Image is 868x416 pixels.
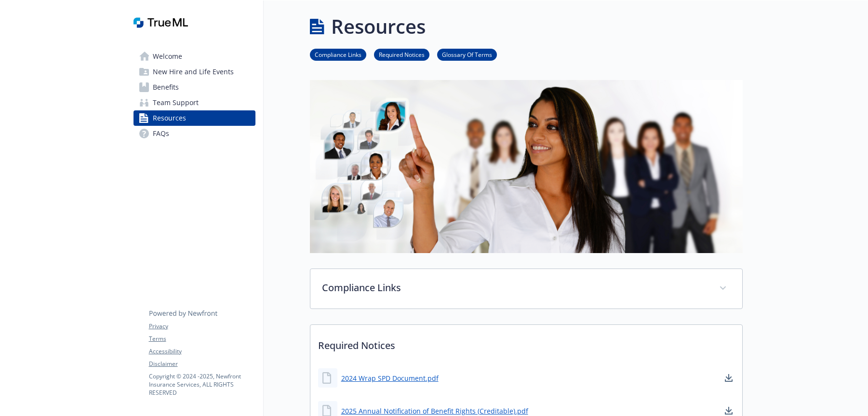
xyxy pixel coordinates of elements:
[153,64,234,80] span: New Hire and Life Events
[310,269,742,309] div: Compliance Links
[331,12,426,41] h1: Resources
[322,281,708,295] p: Compliance Links
[149,360,255,368] a: Disclaimer
[134,95,255,110] a: Team Support
[149,322,255,331] a: Privacy
[134,80,255,95] a: Benefits
[723,372,734,384] a: download document
[310,325,742,361] p: Required Notices
[134,64,255,80] a: New Hire and Life Events
[149,335,255,343] a: Terms
[134,126,255,141] a: FAQs
[153,126,169,141] span: FAQs
[310,80,743,253] img: resources page banner
[153,80,179,95] span: Benefits
[149,372,255,397] p: Copyright © 2024 - 2025 , Newfront Insurance Services, ALL RIGHTS RESERVED
[341,373,439,383] a: 2024 Wrap SPD Document.pdf
[149,347,255,356] a: Accessibility
[341,406,528,416] a: 2025 Annual Notification of Benefit Rights (Creditable).pdf
[374,50,429,59] a: Required Notices
[134,110,255,126] a: Resources
[437,50,497,59] a: Glossary Of Terms
[310,50,366,59] a: Compliance Links
[134,49,255,64] a: Welcome
[153,49,182,64] span: Welcome
[153,110,186,126] span: Resources
[153,95,199,110] span: Team Support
